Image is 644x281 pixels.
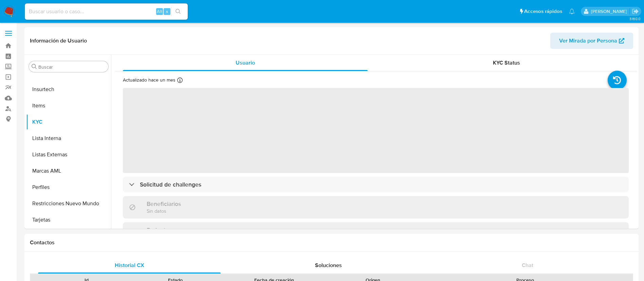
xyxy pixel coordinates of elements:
[26,81,111,98] button: Insurtech
[123,196,629,218] div: BeneficiariosSin datos
[26,114,111,130] button: KYC
[550,33,633,49] button: Ver Mirada por Persona
[32,64,37,69] button: Buscar
[115,261,144,269] span: Historial CX
[140,181,201,188] h3: Solicitud de challenges
[123,88,629,173] span: ‌
[522,261,533,269] span: Chat
[26,195,111,212] button: Restricciones Nuevo Mundo
[493,59,520,67] span: KYC Status
[166,8,168,15] span: s
[315,261,342,269] span: Soluciones
[524,8,562,15] span: Accesos rápidos
[559,33,617,49] span: Ver Mirada por Persona
[147,200,181,208] h3: Beneficiarios
[123,222,629,244] div: Parientes
[147,208,181,214] p: Sin datos
[123,177,629,192] div: Solicitud de challenges
[147,226,172,234] h3: Parientes
[26,163,111,179] button: Marcas AML
[30,37,87,44] h1: Información de Usuario
[30,239,633,246] h1: Contactos
[26,179,111,195] button: Perfiles
[236,59,255,67] span: Usuario
[26,98,111,114] button: Items
[123,77,176,83] p: Actualizado hace un mes
[171,7,185,16] button: search-icon
[26,146,111,163] button: Listas Externas
[632,8,639,15] a: Salir
[569,8,575,14] a: Notificaciones
[591,8,629,15] p: aline.magdaleno@mercadolibre.com
[25,7,188,16] input: Buscar usuario o caso...
[157,8,162,15] span: Alt
[26,130,111,146] button: Lista Interna
[26,212,111,228] button: Tarjetas
[38,64,106,70] input: Buscar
